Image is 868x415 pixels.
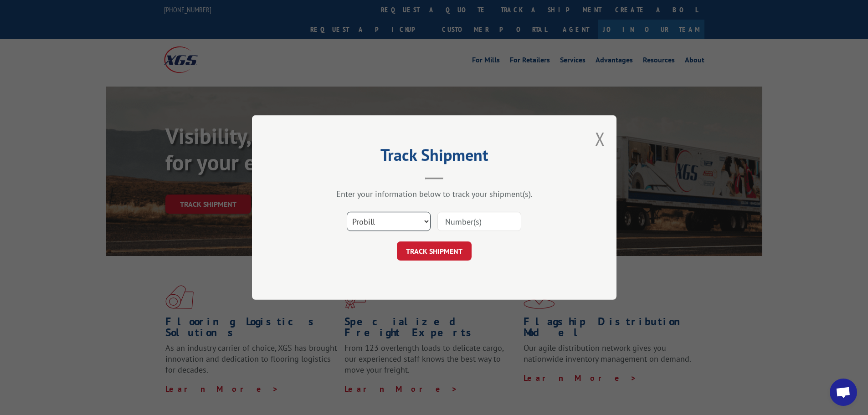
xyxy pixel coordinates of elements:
div: Enter your information below to track your shipment(s). [298,189,571,199]
button: TRACK SHIPMENT [397,241,472,261]
input: Number(s) [437,212,521,231]
button: Close modal [595,127,605,151]
div: Open chat [830,379,857,406]
h2: Track Shipment [298,149,571,166]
